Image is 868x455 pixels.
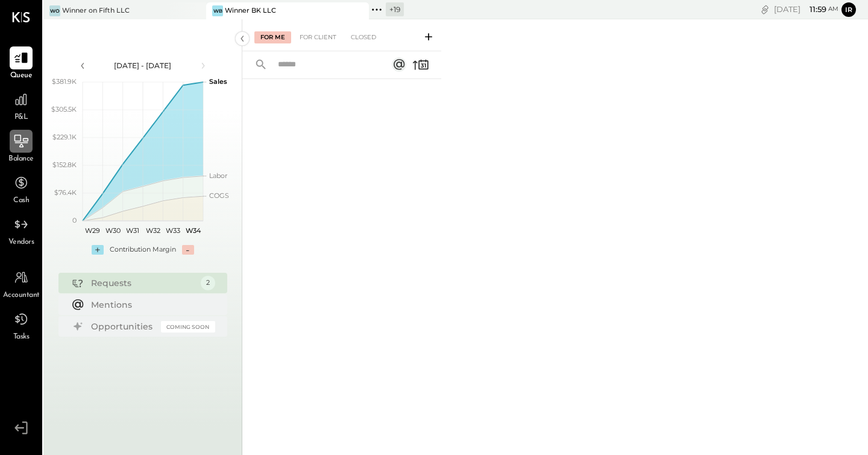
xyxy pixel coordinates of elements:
span: P&L [14,112,28,123]
span: Vendors [8,237,34,248]
div: Wo [49,5,60,16]
span: 11 : 59 [802,4,826,15]
a: Tasks [1,308,42,343]
span: am [828,5,838,13]
text: W34 [185,226,201,235]
text: COGS [209,191,229,200]
div: Contribution Margin [110,245,176,255]
span: Balance [8,154,34,165]
div: Mentions [91,299,209,311]
a: Cash [1,171,42,206]
div: + 19 [386,2,404,16]
a: Balance [1,130,42,165]
button: Ir [841,2,856,17]
div: [DATE] - [DATE] [92,60,194,71]
text: $381.9K [52,77,77,86]
span: Queue [10,71,33,81]
a: P&L [1,88,42,123]
a: Accountant [1,266,42,301]
span: Accountant [3,290,40,301]
text: Sales [209,77,227,86]
div: Closed [345,31,382,43]
div: Requests [91,277,195,289]
text: $152.8K [52,161,77,169]
div: - [182,245,194,255]
text: $229.1K [52,133,77,141]
div: Winner on Fifth LLC [62,6,130,16]
div: + [92,245,104,255]
text: Labor [209,171,227,180]
text: W30 [105,226,120,235]
div: For Client [294,31,342,43]
text: $76.4K [54,188,77,197]
div: 2 [201,276,215,290]
div: Coming Soon [161,321,215,332]
a: Queue [1,46,42,81]
span: Cash [13,196,29,206]
div: For Me [254,31,291,43]
span: Tasks [13,332,30,343]
text: $305.5K [51,105,77,113]
div: [DATE] [774,4,838,15]
text: 0 [72,216,77,224]
text: W31 [126,226,139,235]
a: Vendors [1,213,42,248]
div: copy link [759,3,771,16]
text: W29 [85,226,100,235]
text: W33 [166,226,180,235]
div: WB [212,5,223,16]
text: W32 [145,226,160,235]
div: Winner BK LLC [225,6,276,16]
div: Opportunities [91,320,155,332]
